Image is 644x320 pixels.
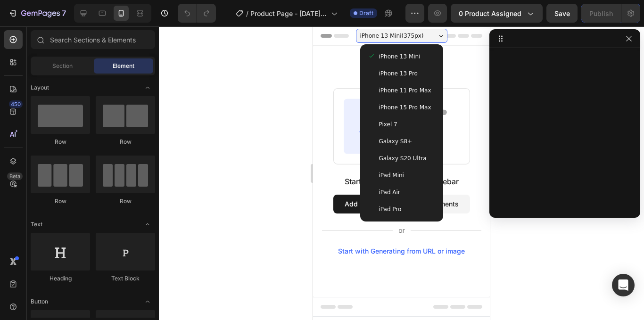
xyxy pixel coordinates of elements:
div: Open Intercom Messenger [612,274,635,296]
span: Layout [31,83,49,92]
button: Publish [581,4,621,23]
span: Product Page - [DATE] 11:43:18 [250,8,327,18]
div: 450 [9,100,23,108]
div: Publish [589,8,613,18]
input: Search Sections & Elements [31,30,155,49]
div: Beta [7,172,23,180]
button: 0 product assigned [451,4,543,23]
span: Button [31,297,48,306]
span: Section [52,62,73,70]
span: Save [554,9,570,17]
span: Element [113,62,134,70]
div: Row [31,138,90,146]
span: Draft [359,9,373,17]
span: 0 product assigned [459,8,521,18]
span: Text [31,220,42,229]
div: Heading [31,274,90,283]
iframe: Design area [313,26,490,320]
span: Toggle open [140,217,155,232]
div: Row [31,197,90,205]
span: Toggle open [140,294,155,309]
button: Save [546,4,578,23]
div: Row [96,197,155,205]
div: Row [96,138,155,146]
button: 7 [4,4,70,23]
p: 7 [62,8,66,19]
span: / [246,8,248,18]
div: Undo/Redo [178,4,216,23]
div: Text Block [96,274,155,283]
span: Toggle open [140,80,155,95]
